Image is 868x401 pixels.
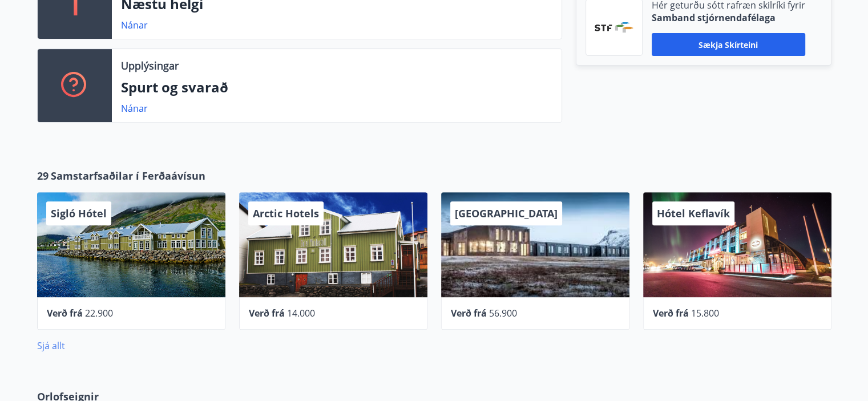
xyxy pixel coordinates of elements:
img: vjCaq2fThgY3EUYqSgpjEiBg6WP39ov69hlhuPVN.png [595,22,633,33]
span: Verð frá [249,307,285,319]
span: Verð frá [653,307,689,319]
a: Nánar [121,102,148,115]
span: Hótel Keflavík [657,206,730,220]
span: Samstarfsaðilar í Ferðaávísun [51,168,205,183]
span: 29 [37,168,49,183]
span: 15.800 [691,307,719,319]
a: Sjá allt [37,339,65,352]
span: 22.900 [85,307,113,319]
button: Sækja skírteini [652,33,805,56]
a: Nánar [121,19,148,31]
p: Upplýsingar [121,58,179,73]
span: Arctic Hotels [253,206,319,220]
span: Sigló Hótel [51,206,107,220]
span: Verð frá [451,307,487,319]
span: 14.000 [287,307,315,319]
span: Verð frá [47,307,83,319]
span: 56.900 [489,307,517,319]
span: [GEOGRAPHIC_DATA] [455,206,558,220]
p: Samband stjórnendafélaga [652,11,805,24]
p: Spurt og svarað [121,78,552,97]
